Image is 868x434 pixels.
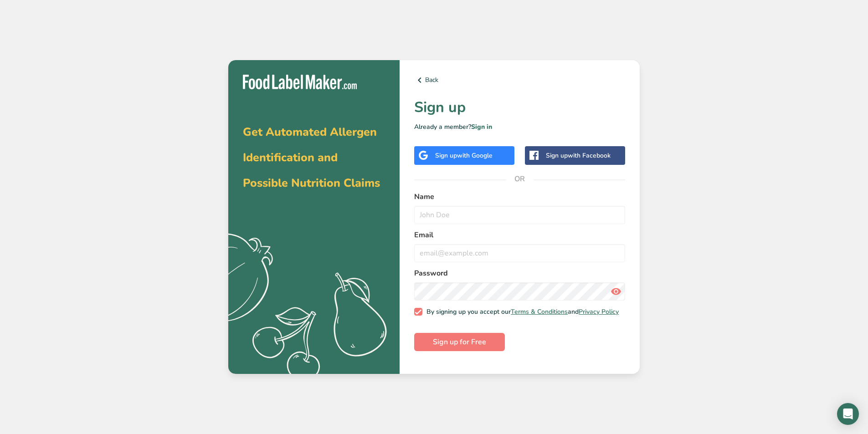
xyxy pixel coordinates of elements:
p: Already a member? [414,122,625,132]
span: with Facebook [568,151,611,160]
input: email@example.com [414,244,625,262]
span: Sign up for Free [433,337,486,347]
label: Name [414,191,625,202]
div: Open Intercom Messenger [837,403,859,425]
h1: Sign up [414,97,625,118]
a: Back [414,75,625,86]
span: By signing up you accept our and [422,308,619,316]
input: John Doe [414,206,625,224]
div: Sign up [546,151,611,160]
span: Get Automated Allergen Identification and Possible Nutrition Claims [243,124,380,191]
img: Food Label Maker [243,75,357,90]
label: Email [414,230,625,240]
span: OR [506,165,534,193]
button: Sign up for Free [414,333,505,351]
div: Sign up [435,151,493,160]
span: with Google [457,151,493,160]
a: Sign in [471,123,492,131]
a: Privacy Policy [579,307,619,316]
a: Terms & Conditions [511,307,568,316]
label: Password [414,268,625,279]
